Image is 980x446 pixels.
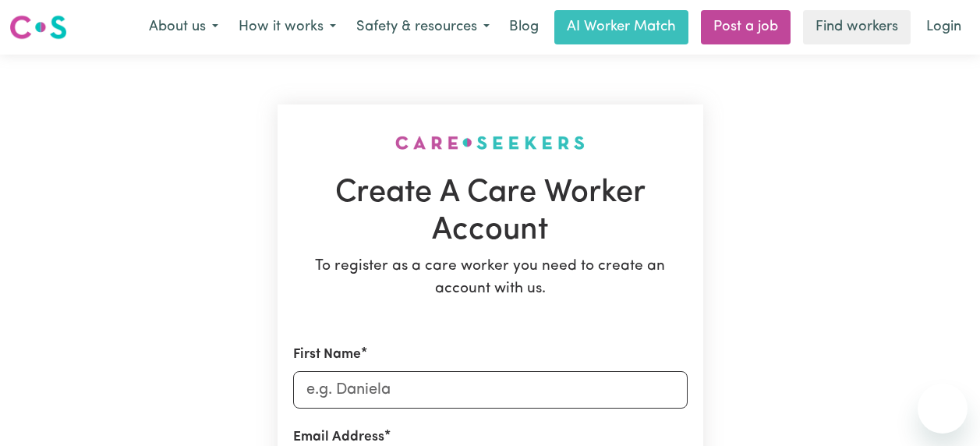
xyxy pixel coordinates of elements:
[554,10,688,44] a: AI Worker Match
[9,9,67,45] a: Careseekers logo
[917,10,971,44] a: Login
[293,371,688,409] input: e.g. Daniela
[803,10,911,44] a: Find workers
[293,175,688,250] h1: Create A Care Worker Account
[500,10,548,44] a: Blog
[139,11,228,44] button: About us
[9,13,67,41] img: Careseekers logo
[228,11,346,44] button: How it works
[918,384,968,434] iframe: Button to launch messaging window
[293,256,688,301] p: To register as a care worker you need to create an account with us.
[346,11,500,44] button: Safety & resources
[701,10,791,44] a: Post a job
[293,345,361,365] label: First Name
